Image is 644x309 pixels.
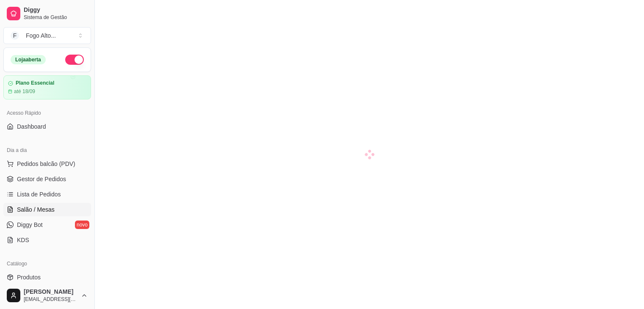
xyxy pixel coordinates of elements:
span: Salão / Mesas [17,205,55,214]
div: Catálogo [3,257,91,270]
span: Gestor de Pedidos [17,175,66,183]
span: Pedidos balcão (PDV) [17,160,75,168]
div: Dia a dia [3,143,91,157]
span: Dashboard [17,122,46,131]
a: Salão / Mesas [3,203,91,216]
a: Produtos [3,270,91,284]
a: Dashboard [3,120,91,133]
a: KDS [3,233,91,247]
article: Plano Essencial [16,80,54,86]
span: [PERSON_NAME] [24,288,77,296]
a: Lista de Pedidos [3,188,91,201]
span: Lista de Pedidos [17,190,61,199]
div: Acesso Rápido [3,106,91,120]
button: Select a team [3,27,91,44]
button: Alterar Status [65,55,84,65]
a: Plano Essencialaté 18/09 [3,75,91,99]
a: Diggy Botnovo [3,218,91,232]
span: [EMAIL_ADDRESS][DOMAIN_NAME] [24,296,77,303]
a: DiggySistema de Gestão [3,3,91,24]
span: Produtos [17,273,41,281]
span: F [11,31,19,40]
div: Fogo Alto ... [26,31,56,40]
a: Gestor de Pedidos [3,172,91,186]
span: Sistema de Gestão [24,14,88,21]
span: Diggy Bot [17,221,43,229]
div: Loja aberta [11,55,46,64]
span: Diggy [24,6,88,14]
button: Pedidos balcão (PDV) [3,157,91,171]
button: [PERSON_NAME][EMAIL_ADDRESS][DOMAIN_NAME] [3,285,91,306]
span: KDS [17,236,29,244]
article: até 18/09 [14,88,35,95]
